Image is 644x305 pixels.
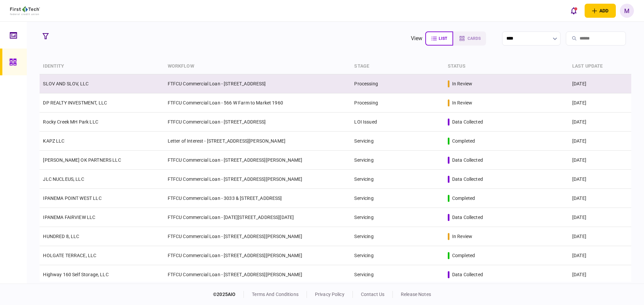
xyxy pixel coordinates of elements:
a: Rocky Creek MH Park LLC [43,119,98,125]
td: FTFCU Commercial Loan - [STREET_ADDRESS] [164,112,351,132]
td: FTFCU Commercial Loan - [STREET_ADDRESS][PERSON_NAME] [164,227,351,246]
div: completed [452,252,475,259]
th: workflow [164,59,351,74]
button: open notifications list [567,4,581,18]
td: FTFCU Commercial Loan - [STREET_ADDRESS][PERSON_NAME] [164,170,351,189]
button: M [620,4,634,18]
td: Servicing [351,246,444,265]
a: JLC NUCLEUS, LLC [43,176,84,182]
span: list [439,36,447,41]
a: privacy policy [315,292,344,297]
td: [DATE] [569,189,631,208]
td: FTFCU Commercial Loan - [STREET_ADDRESS][PERSON_NAME] [164,151,351,170]
td: [DATE] [569,151,631,170]
div: in review [452,99,472,106]
td: [DATE] [569,112,631,132]
td: FTFCU Commercial Loan - [DATE][STREET_ADDRESS][DATE] [164,208,351,227]
a: Highway 160 Self Storage, LLC [43,272,108,277]
th: status [444,59,569,74]
td: Processing [351,93,444,112]
button: cards [453,31,486,46]
td: Servicing [351,265,444,284]
td: FTFCU Commercial Loan - 3033 & [STREET_ADDRESS] [164,189,351,208]
div: in review [452,233,472,240]
div: data collected [452,119,483,125]
span: cards [468,36,481,41]
td: FTFCU Commercial Loan - [STREET_ADDRESS][PERSON_NAME] [164,246,351,265]
td: FTFCU Commercial Loan - 566 W Farm to Market 1960 [164,93,351,112]
a: IPANEMA POINT WEST LLC [43,196,101,201]
img: client company logo [10,6,40,15]
td: Servicing [351,170,444,189]
div: data collected [452,157,483,163]
div: © 2025 AIO [213,291,244,298]
td: Servicing [351,227,444,246]
div: completed [452,138,475,144]
td: Servicing [351,189,444,208]
a: release notes [401,292,431,297]
td: [DATE] [569,93,631,112]
button: open adding identity options [585,4,616,18]
a: DP REALTY INVESTMENT, LLC [43,100,107,105]
div: view [411,34,423,43]
a: contact us [361,292,384,297]
td: LOI Issued [351,112,444,132]
td: [DATE] [569,170,631,189]
a: IPANEMA FAIRVIEW LLC [43,215,95,220]
td: [DATE] [569,208,631,227]
td: Servicing [351,132,444,151]
td: Letter of Interest - [STREET_ADDRESS][PERSON_NAME] [164,132,351,151]
div: completed [452,195,475,202]
td: Servicing [351,208,444,227]
td: [DATE] [569,265,631,284]
div: data collected [452,214,483,221]
td: Processing [351,74,444,93]
a: KAPZ LLC [43,138,64,144]
th: last update [569,59,631,74]
th: stage [351,59,444,74]
td: FTFCU Commercial Loan - [STREET_ADDRESS] [164,74,351,93]
a: SLOV AND SLOV, LLC [43,81,89,86]
td: [DATE] [569,74,631,93]
div: data collected [452,271,483,278]
td: [DATE] [569,246,631,265]
th: identity [40,59,164,74]
div: in review [452,80,472,87]
a: HUNDRED 8, LLC [43,234,79,239]
a: terms and conditions [252,292,299,297]
a: HOLGATE TERRACE, LLC [43,253,96,258]
td: FTFCU Commercial Loan - [STREET_ADDRESS][PERSON_NAME] [164,265,351,284]
a: [PERSON_NAME] OK PARTNERS LLC [43,157,121,163]
td: [DATE] [569,132,631,151]
div: data collected [452,176,483,182]
td: Servicing [351,151,444,170]
button: list [425,31,453,46]
td: [DATE] [569,227,631,246]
